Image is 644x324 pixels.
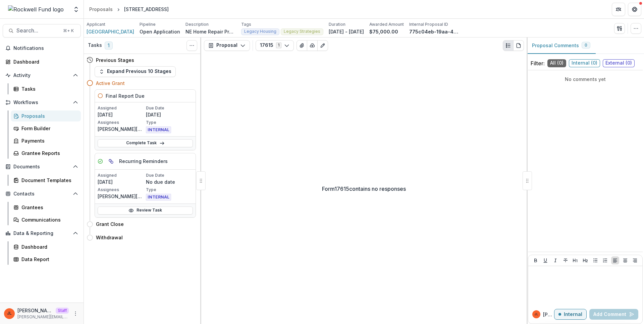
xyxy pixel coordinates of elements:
[98,207,193,215] a: Review Task
[21,243,75,250] div: Dashboard
[17,314,69,320] p: [PERSON_NAME][EMAIL_ADDRESS][DOMAIN_NAME]
[409,21,448,27] p: Internal Proposal ID
[17,307,53,314] p: [PERSON_NAME]
[11,202,81,213] a: Grantees
[3,188,81,199] button: Open Contacts
[409,28,460,35] p: 775c04eb-19aa-4967-bd89-488076df5f1c
[513,40,524,51] button: PDF view
[503,40,514,51] button: Plaintext view
[3,43,81,54] button: Notifications
[11,123,81,134] a: Form Builder
[3,56,81,67] a: Dashboard
[13,58,75,65] div: Dashboard
[11,175,81,186] a: Document Templates
[98,119,145,126] p: Assignees
[13,46,78,51] span: Notifications
[106,156,116,167] button: View dependent tasks
[87,28,134,35] a: [GEOGRAPHIC_DATA]
[571,256,579,264] button: Heading 1
[98,105,145,111] p: Assigned
[98,187,145,193] p: Assignees
[95,66,176,77] button: Expand Previous 10 Stages
[329,28,364,35] p: [DATE] - [DATE]
[96,57,134,64] h4: Previous Stages
[146,178,193,185] p: No due date
[21,137,75,144] div: Payments
[87,4,171,14] nav: breadcrumb
[329,21,345,27] p: Duration
[146,194,171,200] span: INTERNAL
[185,21,209,27] p: Description
[88,43,102,48] h3: Tasks
[11,254,81,265] a: Data Report
[11,241,81,252] a: Dashboard
[547,59,566,67] span: All ( 0 )
[601,256,609,264] button: Ordered List
[96,221,124,228] h4: Grant Close
[7,311,12,316] div: Jeanne Locker
[11,135,81,146] a: Payments
[98,111,145,118] p: [DATE]
[297,40,307,51] button: View Attached Files
[611,256,619,264] button: Align Left
[554,309,587,320] button: Internal
[534,313,538,316] div: Jeanne Locker
[21,204,75,211] div: Grantees
[569,59,600,67] span: Internal ( 0 )
[98,178,145,185] p: [DATE]
[543,311,554,318] p: [PERSON_NAME]
[21,150,75,157] div: Grantee Reports
[369,28,398,35] p: $75,000.00
[87,21,105,27] p: Applicant
[13,231,70,236] span: Data & Reporting
[581,256,589,264] button: Heading 2
[3,228,81,239] button: Open Data & Reporting
[561,256,570,264] button: Strike
[185,28,236,35] p: NE Home Repair Program
[119,158,168,165] h5: Recurring Reminders
[317,40,328,51] button: Edit as form
[3,161,81,172] button: Open Documents
[13,191,70,197] span: Contacts
[21,216,75,223] div: Communications
[146,187,193,193] p: Type
[98,193,145,200] p: [PERSON_NAME][GEOGRAPHIC_DATA]
[98,139,193,147] a: Complete Task
[98,172,145,178] p: Assigned
[551,256,559,264] button: Italicize
[71,3,81,16] button: Open entity switcher
[585,43,587,48] span: 0
[8,5,64,13] img: Rockwell Fund logo
[628,3,641,16] button: Get Help
[11,214,81,225] a: Communications
[591,256,599,264] button: Bullet List
[589,309,638,320] button: Add Comment
[21,112,75,119] div: Proposals
[87,4,115,14] a: Proposals
[89,6,113,13] div: Proposals
[21,85,75,92] div: Tasks
[186,40,197,51] button: Toggle View Cancelled Tasks
[146,172,193,178] p: Due Date
[11,110,81,121] a: Proposals
[146,111,193,118] p: [DATE]
[140,28,180,35] p: Open Application
[21,256,75,263] div: Data Report
[98,126,145,133] p: [PERSON_NAME][GEOGRAPHIC_DATA]
[241,21,251,27] p: Tags
[3,70,81,81] button: Open Activity
[631,256,639,264] button: Align Right
[369,21,404,27] p: Awarded Amount
[96,234,123,241] h4: Withdrawal
[13,164,70,170] span: Documents
[16,27,59,34] span: Search...
[11,148,81,159] a: Grantee Reports
[62,27,75,34] div: ⌘ + K
[146,119,193,126] p: Type
[322,185,406,193] p: Form 17615 contains no responses
[106,92,145,99] h5: Final Report Due
[564,312,582,317] p: Internal
[531,76,640,83] p: No comments yet
[96,80,125,87] h4: Active Grant
[612,3,625,16] button: Partners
